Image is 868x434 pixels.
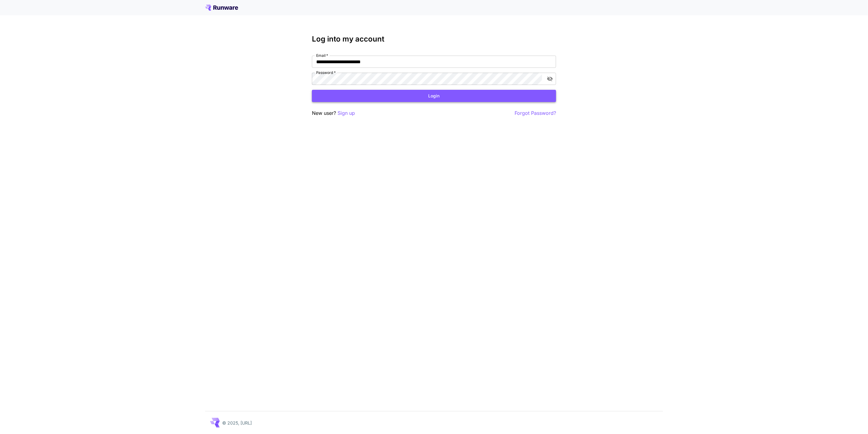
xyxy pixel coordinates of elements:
button: Forgot Password? [515,109,556,117]
h3: Log into my account [312,35,556,43]
button: toggle password visibility [544,73,555,84]
p: New user? [312,109,355,117]
label: Email [316,53,328,58]
button: Login [312,90,556,102]
label: Password [316,70,336,75]
button: Sign up [338,109,355,117]
p: © 2025, [URL] [222,420,252,426]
